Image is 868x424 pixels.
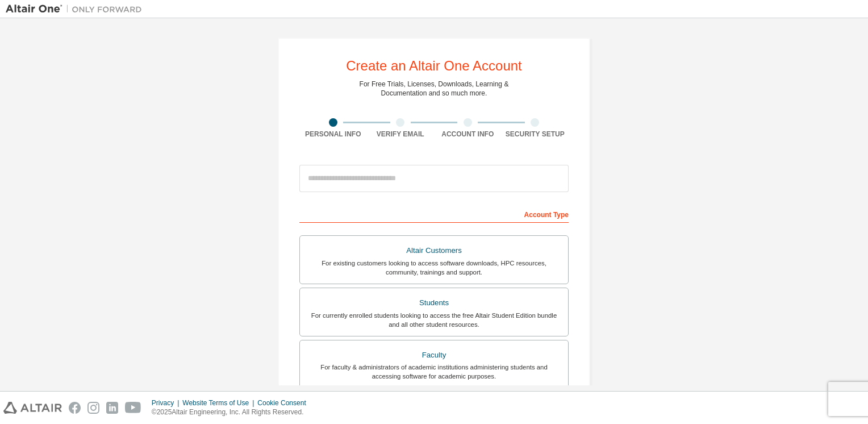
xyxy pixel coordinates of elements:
[307,243,561,259] div: Altair Customers
[125,402,141,414] img: youtube.svg
[307,363,561,381] div: For faculty & administrators of academic institutions administering students and accessing softwa...
[152,398,182,408] div: Privacy
[106,402,118,414] img: linkedin.svg
[6,3,148,15] img: Altair One
[299,130,367,139] div: Personal Info
[434,130,502,139] div: Account Info
[307,311,561,329] div: For currently enrolled students looking to access the free Altair Student Edition bundle and all ...
[3,402,62,414] img: altair_logo.svg
[299,205,569,223] div: Account Type
[502,130,569,139] div: Security Setup
[69,402,81,414] img: facebook.svg
[307,259,561,277] div: For existing customers looking to access software downloads, HPC resources, community, trainings ...
[307,295,561,311] div: Students
[257,398,312,408] div: Cookie Consent
[307,347,561,363] div: Faculty
[152,408,313,417] p: © 2025 Altair Engineering, Inc. All Rights Reserved.
[360,80,509,98] div: For Free Trials, Licenses, Downloads, Learning & Documentation and so much more.
[346,59,522,73] div: Create an Altair One Account
[367,130,435,139] div: Verify Email
[87,402,99,414] img: instagram.svg
[182,398,257,408] div: Website Terms of Use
